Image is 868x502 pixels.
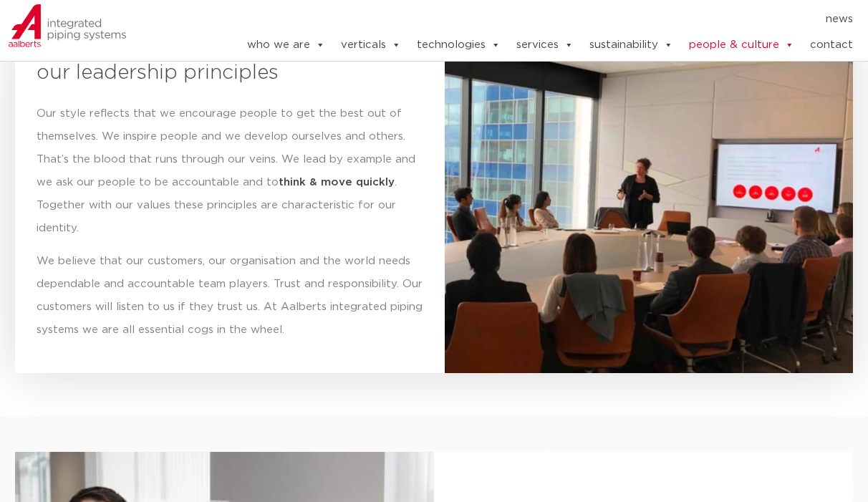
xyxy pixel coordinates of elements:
a: news [826,8,853,31]
a: sustainability [589,31,673,59]
nav: Menu [203,8,853,31]
a: services [516,31,574,59]
a: contact [810,31,853,59]
h3: our leadership principles [37,58,423,88]
strong: think & move quickly [279,177,395,188]
p: Our style reflects that we encourage people to get the best out of themselves. We inspire people ... [37,102,423,240]
a: people & culture [689,31,794,59]
a: verticals [341,31,401,59]
a: who we are [247,31,325,59]
p: We believe that our customers, our organisation and the world needs dependable and accountable te... [37,250,423,342]
a: technologies [417,31,501,59]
